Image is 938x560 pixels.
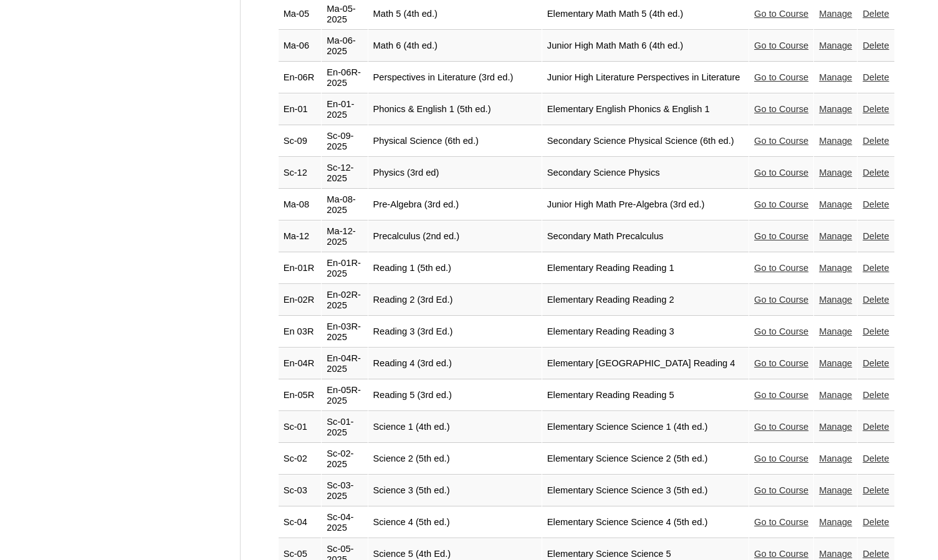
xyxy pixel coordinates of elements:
[368,62,542,93] td: Perspectives in Literature (3rd ed.)
[819,168,852,178] a: Manage
[368,189,542,221] td: Pre-Algebra (3rd ed.)
[754,295,808,305] a: Go to Course
[863,295,889,305] a: Delete
[863,358,889,368] a: Delete
[819,72,852,82] a: Manage
[819,9,852,19] a: Manage
[279,475,322,506] td: Sc-03
[754,40,808,50] a: Go to Course
[863,199,889,209] a: Delete
[754,199,808,209] a: Go to Course
[542,94,749,125] td: Elementary English Phonics & English 1
[279,316,322,348] td: En 03R
[322,507,367,538] td: Sc-04-2025
[754,485,808,495] a: Go to Course
[863,453,889,463] a: Delete
[279,126,322,157] td: Sc-09
[368,507,542,538] td: Science 4 (5th ed.)
[368,380,542,411] td: Reading 5 (3rd ed.)
[819,358,852,368] a: Manage
[322,348,367,379] td: En-04R-2025
[863,485,889,495] a: Delete
[863,517,889,527] a: Delete
[368,221,542,252] td: Precalculus (2nd ed.)
[542,380,749,411] td: Elementary Reading Reading 5
[542,158,749,189] td: Secondary Science Physics
[368,126,542,157] td: Physical Science (6th ed.)
[542,316,749,348] td: Elementary Reading Reading 3
[754,72,808,82] a: Go to Course
[863,422,889,432] a: Delete
[754,326,808,336] a: Go to Course
[819,295,852,305] a: Manage
[863,549,889,559] a: Delete
[322,158,367,189] td: Sc-12-2025
[754,422,808,432] a: Go to Course
[368,285,542,316] td: Reading 2 (3rd Ed.)
[279,62,322,93] td: En-06R
[368,316,542,348] td: Reading 3 (3rd Ed.)
[322,444,367,475] td: Sc-02-2025
[754,390,808,400] a: Go to Course
[542,285,749,316] td: Elementary Reading Reading 2
[754,168,808,178] a: Go to Course
[754,453,808,463] a: Go to Course
[819,485,852,495] a: Manage
[819,326,852,336] a: Manage
[542,253,749,284] td: Elementary Reading Reading 1
[279,285,322,316] td: En-02R
[754,263,808,273] a: Go to Course
[322,62,367,93] td: En-06R-2025
[542,475,749,506] td: Elementary Science Science 3 (5th ed.)
[322,253,367,284] td: En-01R-2025
[819,136,852,146] a: Manage
[819,263,852,273] a: Manage
[322,31,367,62] td: Ma-06-2025
[279,412,322,443] td: Sc-01
[863,390,889,400] a: Delete
[368,94,542,125] td: Phonics & English 1 (5th ed.)
[322,316,367,348] td: En-03R-2025
[863,104,889,114] a: Delete
[368,475,542,506] td: Science 3 (5th ed.)
[754,104,808,114] a: Go to Course
[279,380,322,411] td: En-05R
[819,199,852,209] a: Manage
[279,189,322,221] td: Ma-08
[542,62,749,93] td: Junior High Literature Perspectives in Literature
[754,136,808,146] a: Go to Course
[322,380,367,411] td: En-05R-2025
[863,136,889,146] a: Delete
[322,412,367,443] td: Sc-01-2025
[542,126,749,157] td: Secondary Science Physical Science (6th ed.)
[863,168,889,178] a: Delete
[863,263,889,273] a: Delete
[368,412,542,443] td: Science 1 (4th ed.)
[542,412,749,443] td: Elementary Science Science 1 (4th ed.)
[863,72,889,82] a: Delete
[754,517,808,527] a: Go to Course
[322,126,367,157] td: Sc-09-2025
[863,9,889,19] a: Delete
[819,231,852,241] a: Manage
[322,94,367,125] td: En-01-2025
[542,31,749,62] td: Junior High Math Math 6 (4th ed.)
[279,94,322,125] td: En-01
[542,444,749,475] td: Elementary Science Science 2 (5th ed.)
[542,221,749,252] td: Secondary Math Precalculus
[279,158,322,189] td: Sc-12
[754,231,808,241] a: Go to Course
[754,549,808,559] a: Go to Course
[322,221,367,252] td: Ma-12-2025
[819,453,852,463] a: Manage
[819,390,852,400] a: Manage
[863,231,889,241] a: Delete
[819,422,852,432] a: Manage
[863,40,889,50] a: Delete
[279,348,322,379] td: En-04R
[542,189,749,221] td: Junior High Math Pre-Algebra (3rd ed.)
[279,221,322,252] td: Ma-12
[863,326,889,336] a: Delete
[322,189,367,221] td: Ma-08-2025
[819,517,852,527] a: Manage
